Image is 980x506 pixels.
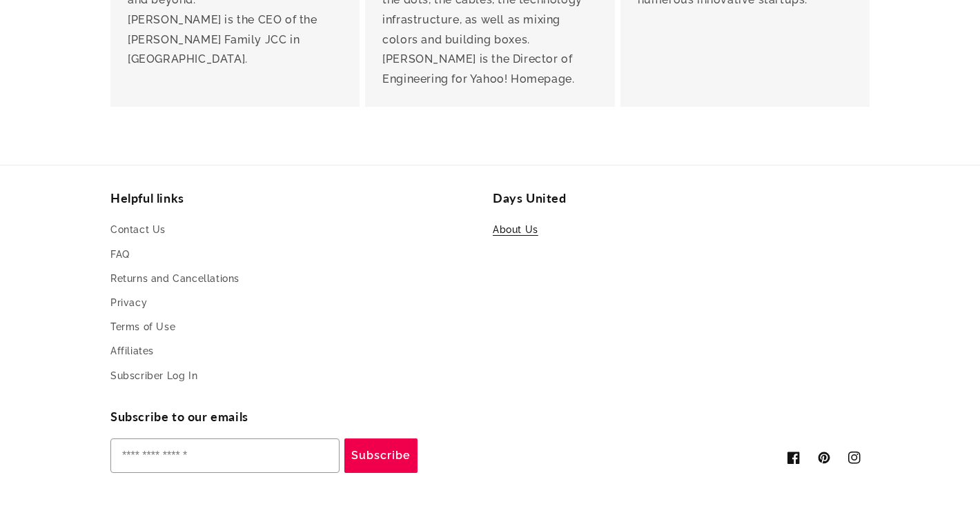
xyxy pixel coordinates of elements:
[493,221,538,242] a: About Us
[110,243,130,267] a: FAQ
[344,438,418,473] button: Subscribe
[110,409,490,425] h2: Subscribe to our emails
[110,438,340,473] input: Enter your email
[493,190,870,206] h2: Days United
[110,221,166,242] a: Contact Us
[382,50,597,90] p: [PERSON_NAME] is the Director of Engineering for Yahoo! Homepage.
[110,291,147,315] a: Privacy
[110,267,239,291] a: Returns and Cancellations
[128,10,342,70] p: [PERSON_NAME] is the CEO of the [PERSON_NAME] Family JCC in [GEOGRAPHIC_DATA].
[110,339,154,363] a: Affiliates
[110,315,175,339] a: Terms of Use
[110,190,487,206] h2: Helpful links
[110,364,197,388] a: Subscriber Log In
